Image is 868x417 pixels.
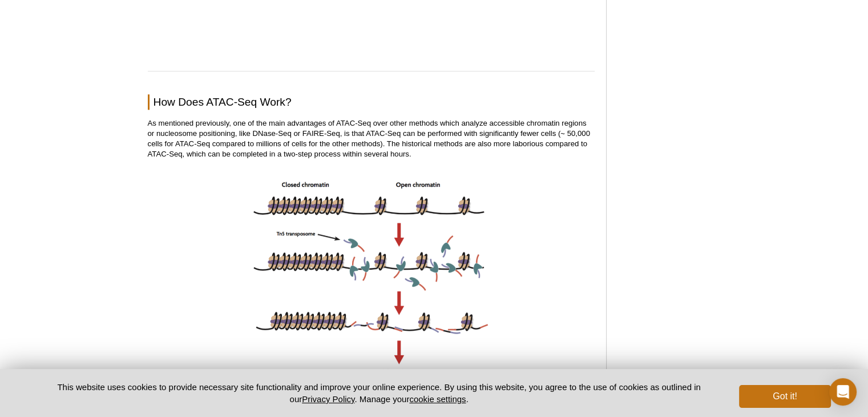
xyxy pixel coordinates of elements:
[148,118,595,159] p: As mentioned previously, one of the main advantages of ATAC-Seq over other methods which analyze ...
[302,394,354,404] a: Privacy Policy
[829,378,857,406] div: Open Intercom Messenger
[250,170,492,380] img: ATAC-Seq image
[409,394,466,404] button: cookie settings
[38,381,721,405] p: This website uses cookies to provide necessary site functionality and improve your online experie...
[739,385,830,408] button: Got it!
[148,94,595,110] h2: How Does ATAC-Seq Work?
